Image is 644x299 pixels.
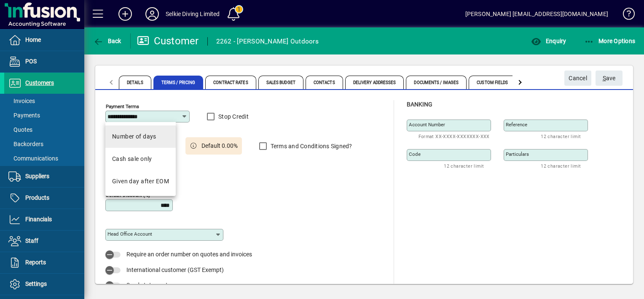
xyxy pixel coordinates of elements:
[137,34,199,48] div: Customer
[112,155,152,163] div: Cash sale only
[84,33,131,49] app-page-header-button: Back
[8,98,35,104] span: Invoices
[119,76,151,89] span: Details
[603,71,616,85] span: ave
[596,71,623,86] button: Save
[217,112,249,121] label: Stop Credit
[4,122,84,137] a: Quotes
[409,151,421,157] mat-label: Code
[465,7,608,21] div: [PERSON_NAME] [EMAIL_ADDRESS][DOMAIN_NAME]
[617,2,633,29] a: Knowledge Base
[201,141,238,150] span: Default 0.00%
[205,76,256,89] span: Contract Rates
[406,76,467,89] span: Documents / Images
[506,151,529,157] mat-label: Particulars
[4,94,84,108] a: Invoices
[531,38,566,44] span: Enquiry
[541,161,581,171] mat-hint: 12 character limit
[112,177,169,186] div: Given day after EOM
[139,6,166,22] button: Profile
[4,231,84,252] a: Staff
[25,259,46,266] span: Reports
[444,161,484,171] mat-hint: 12 character limit
[4,274,84,295] a: Settings
[105,170,176,193] mat-option: Given day after EOM
[166,7,220,21] div: Selkie Diving Limited
[107,231,152,237] mat-label: Head Office Account
[25,58,37,65] span: POS
[106,103,139,109] mat-label: Payment Terms
[25,173,49,179] span: Suppliers
[4,209,84,230] a: Financials
[8,155,58,162] span: Communications
[25,194,49,201] span: Products
[8,112,40,119] span: Payments
[582,33,638,49] button: More Options
[4,252,84,273] a: Reports
[25,36,41,43] span: Home
[258,76,303,89] span: Sales Budget
[4,151,84,166] a: Communications
[25,280,47,287] span: Settings
[469,76,516,89] span: Custom Fields
[4,108,84,122] a: Payments
[4,30,84,51] a: Home
[25,79,54,86] span: Customers
[126,266,224,273] span: International customer (GST Exempt)
[4,188,84,209] a: Products
[105,148,176,170] mat-option: Cash sale only
[216,35,319,48] div: 2262 - [PERSON_NAME] Outdoors
[306,76,343,89] span: Contacts
[4,137,84,151] a: Backorders
[112,132,156,141] div: Number of days
[105,125,176,148] mat-option: Number of days
[541,131,581,141] mat-hint: 12 character limit
[8,141,43,147] span: Backorders
[126,251,252,258] span: Require an order number on quotes and invoices
[269,142,352,150] label: Terms and Conditions Signed?
[126,282,171,288] span: Send statements
[345,76,404,89] span: Delivery Addresses
[564,71,591,86] button: Cancel
[603,75,606,82] span: S
[91,33,123,49] button: Back
[409,122,445,128] mat-label: Account number
[8,126,32,133] span: Quotes
[4,51,84,72] a: POS
[569,71,587,85] span: Cancel
[407,101,432,108] span: Banking
[153,76,204,89] span: Terms / Pricing
[25,216,52,223] span: Financials
[25,237,38,244] span: Staff
[93,38,121,44] span: Back
[529,33,568,49] button: Enquiry
[112,6,139,22] button: Add
[4,166,84,187] a: Suppliers
[584,38,636,44] span: More Options
[506,122,527,128] mat-label: Reference
[419,131,490,141] mat-hint: Format XX-XXXX-XXXXXXX-XXX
